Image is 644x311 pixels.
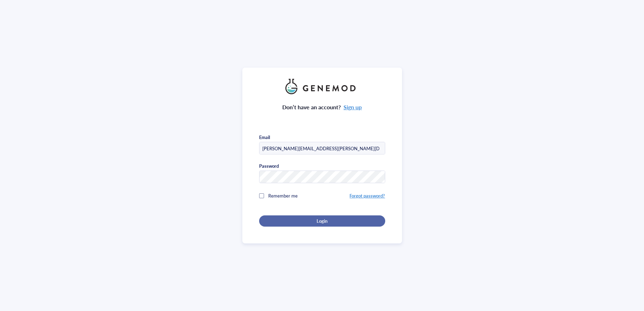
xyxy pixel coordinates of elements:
[259,215,385,227] button: Login
[285,79,359,94] img: genemod_logo_light-BcqUzbGq.png
[282,103,362,112] div: Don’t have an account?
[259,134,270,140] div: Email
[259,163,279,169] div: Password
[344,103,362,111] a: Sign up
[268,192,298,199] span: Remember me
[349,192,385,199] a: Forgot password?
[317,218,327,224] span: Login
